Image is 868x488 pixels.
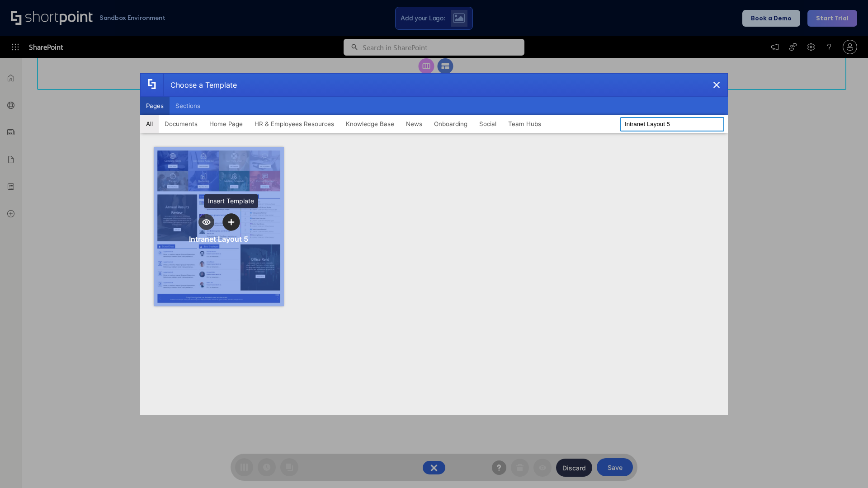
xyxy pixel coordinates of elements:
button: Pages [140,97,170,115]
button: Sections [170,97,206,115]
button: HR & Employees Resources [249,115,340,133]
button: Home Page [203,115,249,133]
iframe: Chat Widget [823,445,868,488]
div: template selector [140,73,728,415]
div: Choose a Template [163,74,237,96]
button: News [400,115,428,133]
button: Team Hubs [502,115,547,133]
button: Onboarding [428,115,473,133]
button: All [140,115,159,133]
button: Social [473,115,502,133]
input: Search [620,117,724,131]
button: Documents [159,115,203,133]
button: Knowledge Base [340,115,400,133]
div: Intranet Layout 5 [189,235,248,244]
